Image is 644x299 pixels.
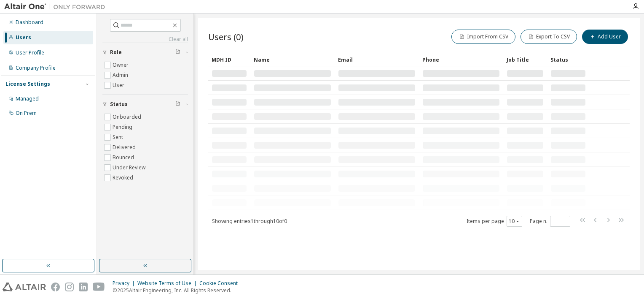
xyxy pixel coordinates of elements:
[113,142,137,152] label: Delivered
[175,101,180,108] span: Clear filter
[550,53,586,66] div: Status
[113,80,126,90] label: User
[113,173,135,183] label: Revoked
[113,112,143,122] label: Onboarded
[16,49,44,56] div: User Profile
[16,34,31,41] div: Users
[16,65,56,71] div: Company Profile
[175,49,180,56] span: Clear filter
[113,280,137,287] div: Privacy
[212,217,287,225] span: Showing entries 1 through 10 of 0
[102,95,188,114] button: Status
[582,30,628,44] button: Add User
[113,152,136,163] label: Bounced
[16,110,37,117] div: On Prem
[422,53,500,66] div: Phone
[521,30,577,44] button: Export To CSV
[113,163,147,173] label: Under Review
[51,283,60,291] img: facebook.svg
[113,60,130,70] label: Owner
[110,101,128,108] span: Status
[507,53,544,66] div: Job Title
[137,280,199,287] div: Website Terms of Use
[110,49,122,56] span: Role
[467,216,522,227] span: Items per page
[338,53,416,66] div: Email
[79,283,88,291] img: linkedin.svg
[530,216,570,227] span: Page n.
[3,283,46,291] img: altair_logo.svg
[208,31,244,43] span: Users (0)
[4,3,110,11] img: Altair One
[102,43,188,62] button: Role
[113,122,134,132] label: Pending
[509,218,520,225] button: 10
[16,95,39,102] div: Managed
[102,36,188,43] a: Clear all
[113,70,130,80] label: Admin
[93,283,105,291] img: youtube.svg
[5,81,50,87] div: License Settings
[199,280,243,287] div: Cookie Consent
[113,132,125,142] label: Sent
[16,19,43,26] div: Dashboard
[113,287,243,294] p: © 2025 Altair Engineering, Inc. All Rights Reserved.
[451,30,515,44] button: Import From CSV
[254,53,331,66] div: Name
[212,53,247,66] div: MDH ID
[65,283,74,291] img: instagram.svg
